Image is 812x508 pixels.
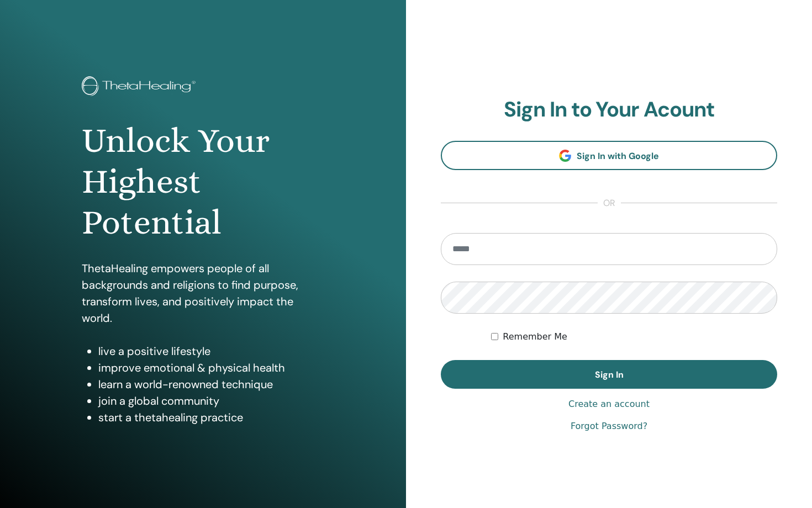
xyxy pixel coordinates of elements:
span: Sign In with Google [577,150,659,162]
li: improve emotional & physical health [98,359,325,376]
button: Sign In [441,360,777,389]
div: Keep me authenticated indefinitely or until I manually logout [491,330,777,343]
li: join a global community [98,393,325,409]
span: or [598,197,621,210]
h1: Unlock Your Highest Potential [82,120,325,244]
h2: Sign In to Your Acount [441,97,777,123]
li: start a thetahealing practice [98,409,325,426]
p: ThetaHealing empowers people of all backgrounds and religions to find purpose, transform lives, a... [82,260,325,326]
span: Sign In [595,369,624,380]
a: Forgot Password? [571,420,647,433]
a: Create an account [568,398,650,411]
li: live a positive lifestyle [98,343,325,359]
label: Remember Me [503,330,567,343]
a: Sign In with Google [441,141,777,170]
li: learn a world-renowned technique [98,376,325,393]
